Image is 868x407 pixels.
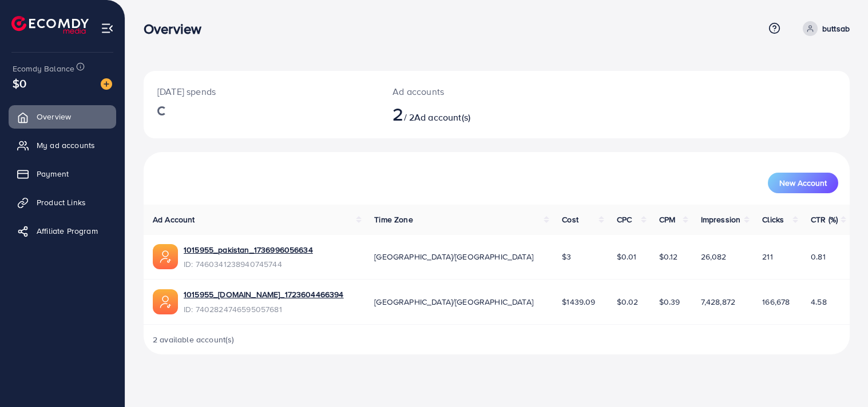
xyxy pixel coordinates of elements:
span: 4.58 [811,296,827,308]
span: Ad Account [153,214,195,225]
a: My ad accounts [9,134,116,157]
a: Affiliate Program [9,220,116,242]
span: Clicks [762,214,784,225]
h2: / 2 [393,103,542,125]
span: Payment [37,168,69,179]
span: $1439.09 [562,296,595,308]
span: 0.81 [811,251,826,262]
img: ic-ads-acc.e4c84228.svg [153,289,178,314]
h3: Overview [144,21,211,37]
span: CPC [617,214,632,225]
span: 7,428,872 [701,296,735,308]
span: Overview [37,111,71,122]
span: New Account [779,179,827,187]
img: logo [11,16,89,34]
span: $0 [13,75,26,91]
p: buttsab [822,22,850,35]
span: ID: 7402824746595057681 [184,304,344,315]
a: Payment [9,162,116,185]
span: $3 [562,251,571,262]
span: 2 [393,101,403,127]
span: 26,082 [701,251,727,262]
span: Ad account(s) [414,111,470,123]
span: $0.39 [659,296,680,308]
span: $0.12 [659,251,678,262]
a: Overview [9,105,116,128]
a: 1015955_[DOMAIN_NAME]_1723604466394 [184,289,344,300]
button: New Account [768,173,838,193]
img: ic-ads-acc.e4c84228.svg [153,244,178,269]
span: 211 [762,251,772,262]
p: Ad accounts [393,85,542,98]
a: Product Links [9,191,116,214]
span: 166,678 [762,296,790,308]
span: [GEOGRAPHIC_DATA]/[GEOGRAPHIC_DATA] [374,251,533,262]
span: Affiliate Program [37,225,98,237]
span: Impression [701,214,741,225]
a: buttsab [798,21,850,36]
span: $0.02 [617,296,639,308]
img: image [101,78,112,90]
span: ID: 7460341238940745744 [184,258,313,270]
span: Time Zone [374,214,413,225]
span: [GEOGRAPHIC_DATA]/[GEOGRAPHIC_DATA] [374,296,533,308]
span: 2 available account(s) [153,334,235,345]
a: 1015955_pakistan_1736996056634 [184,244,313,256]
span: $0.01 [617,251,637,262]
span: Product Links [37,197,86,208]
span: Cost [562,214,578,225]
img: menu [101,22,114,35]
span: CPM [659,214,675,225]
p: [DATE] spends [157,85,365,98]
span: CTR (%) [811,214,838,225]
span: Ecomdy Balance [13,63,74,74]
span: My ad accounts [37,139,95,151]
